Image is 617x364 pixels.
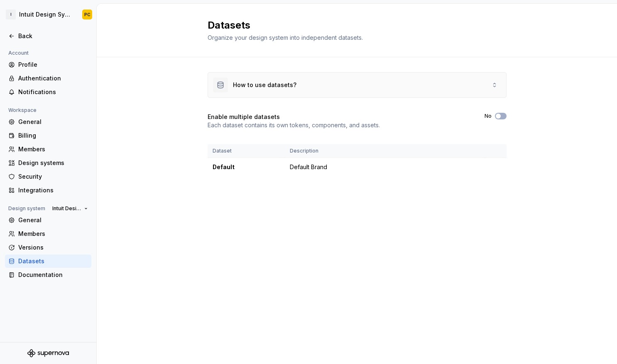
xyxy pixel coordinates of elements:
button: IIntuit Design SystemPC [2,5,95,24]
div: Back [18,32,88,40]
div: Design system [5,204,49,214]
div: Notifications [18,88,88,96]
div: Intuit Design System [19,10,72,19]
div: Datasets [18,257,88,265]
a: Design systems [5,156,91,170]
a: Profile [5,58,91,71]
div: Default [213,163,280,171]
div: Integrations [18,186,88,194]
a: Integrations [5,184,91,197]
a: Members [5,227,91,240]
a: Back [5,29,91,43]
div: Authentication [18,74,88,83]
div: Documentation [18,271,88,279]
a: Notifications [5,85,91,99]
div: PC [84,11,91,18]
span: Organize your design system into independent datasets. [208,34,363,41]
div: How to use datasets? [233,81,296,89]
div: Billing [18,131,88,140]
div: Account [5,48,32,58]
div: General [18,216,88,224]
a: Security [5,170,91,183]
div: Versions [18,243,88,252]
th: Description [285,144,485,158]
td: Default Brand [285,158,485,177]
a: General [5,214,91,227]
label: No [485,113,492,119]
a: General [5,115,91,129]
a: Members [5,143,91,156]
div: I [6,10,16,19]
a: Datasets [5,255,91,268]
a: Authentication [5,72,91,85]
div: Workspace [5,105,40,115]
div: Members [18,145,88,153]
div: Security [18,172,88,181]
svg: Supernova Logo [27,349,69,357]
a: Billing [5,129,91,142]
h2: Datasets [208,19,497,32]
h4: Enable multiple datasets [208,113,280,121]
a: Documentation [5,268,91,281]
a: Versions [5,241,91,254]
div: Profile [18,61,88,69]
div: Design systems [18,159,88,167]
div: General [18,118,88,126]
th: Dataset [208,144,285,158]
div: Members [18,230,88,238]
span: Intuit Design System [52,205,81,212]
p: Each dataset contains its own tokens, components, and assets. [208,121,380,129]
